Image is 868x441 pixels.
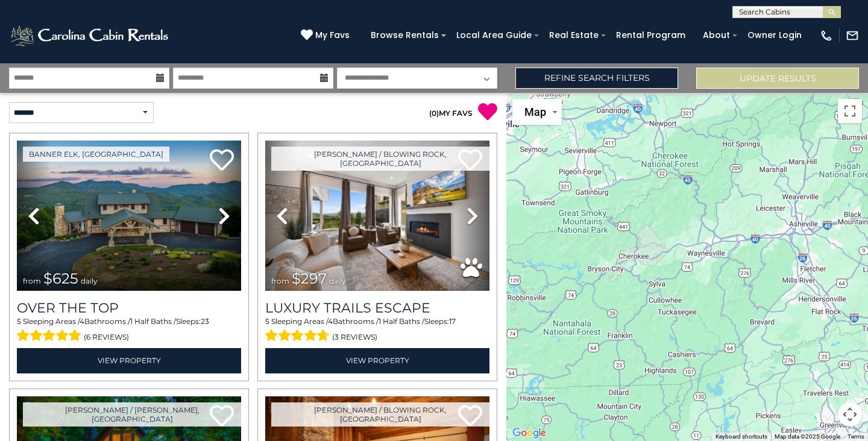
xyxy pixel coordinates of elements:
[301,29,353,42] a: My Favs
[210,148,234,174] a: Add to favorites
[696,68,859,89] button: Update Results
[17,348,241,373] a: View Property
[838,402,862,427] button: Map camera controls
[271,276,289,285] span: from
[715,433,767,441] button: Keyboard shortcuts
[429,109,473,118] a: (0)MY FAVS
[365,26,445,45] a: Browse Rentals
[17,317,21,326] span: 5
[332,329,377,345] span: (3 reviews)
[201,317,209,326] span: 23
[9,24,172,48] img: White-1-2.png
[328,317,333,326] span: 4
[379,317,424,326] span: 1 Half Baths /
[838,99,862,123] button: Toggle fullscreen view
[509,425,549,441] img: Google
[17,300,241,316] a: Over The Top
[315,29,350,42] span: My Favs
[820,29,833,42] img: phone-regular-white.png
[509,425,549,441] a: Open this area in Google Maps (opens a new window)
[524,106,546,118] span: Map
[449,317,456,326] span: 17
[23,402,241,427] a: [PERSON_NAME] / [PERSON_NAME], [GEOGRAPHIC_DATA]
[432,109,436,118] span: 0
[543,26,605,45] a: Real Estate
[17,141,241,291] img: thumbnail_167153549.jpeg
[610,26,691,45] a: Rental Program
[265,300,489,316] a: Luxury Trails Escape
[292,270,327,287] span: $297
[265,317,269,326] span: 5
[265,348,489,373] a: View Property
[80,317,84,326] span: 4
[515,68,678,89] a: Refine Search Filters
[846,29,859,42] img: mail-regular-white.png
[450,26,538,45] a: Local Area Guide
[329,276,346,285] span: daily
[17,316,241,345] div: Sleeping Areas / Bathrooms / Sleeps:
[429,109,439,118] span: ( )
[512,99,562,125] button: Change map style
[265,141,489,291] img: thumbnail_168695581.jpeg
[271,402,489,427] a: [PERSON_NAME] / Blowing Rock, [GEOGRAPHIC_DATA]
[84,329,129,345] span: (6 reviews)
[81,276,98,285] span: daily
[23,276,41,285] span: from
[130,317,176,326] span: 1 Half Baths /
[23,147,169,162] a: Banner Elk, [GEOGRAPHIC_DATA]
[265,316,489,345] div: Sleeping Areas / Bathrooms / Sleeps:
[848,433,864,440] a: Terms (opens in new tab)
[697,26,736,45] a: About
[43,270,78,287] span: $625
[775,433,840,440] span: Map data ©2025 Google
[271,147,489,171] a: [PERSON_NAME] / Blowing Rock, [GEOGRAPHIC_DATA]
[741,26,808,45] a: Owner Login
